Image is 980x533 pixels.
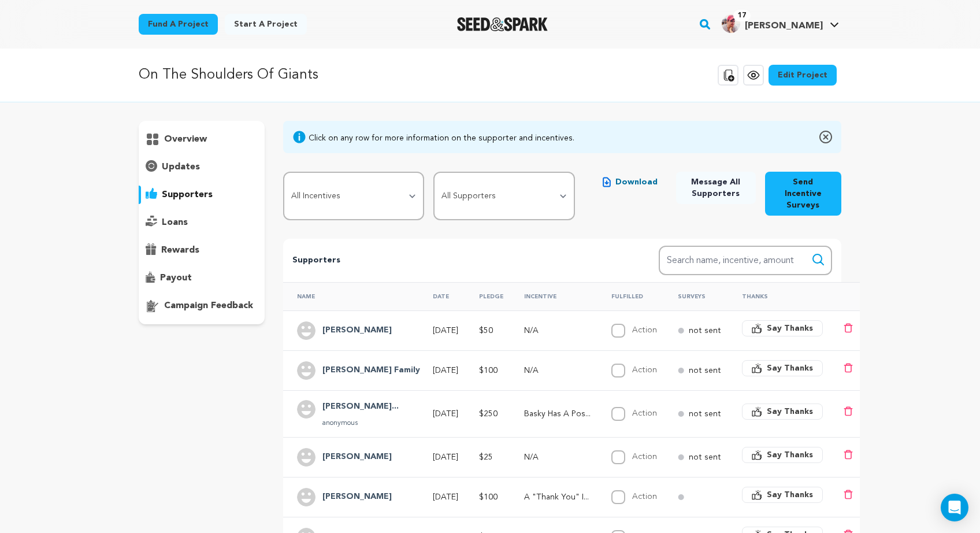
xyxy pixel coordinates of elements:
span: Download [615,176,658,188]
span: 17 [733,10,751,21]
label: Action [632,493,657,501]
p: N/A [524,365,591,376]
a: Seed&Spark Homepage [457,17,548,31]
p: [DATE] [433,451,458,463]
p: On The Shoulders Of Giants [139,65,318,86]
p: A "Thank You" In The Film Credits [524,491,591,503]
img: user.png [297,400,315,419]
p: [DATE] [433,365,458,376]
p: not sent [689,451,721,463]
button: Say Thanks [742,360,823,376]
p: anonymous [322,419,399,428]
span: $25 [479,453,493,461]
h4: Ryan van Ausdall [322,400,399,414]
button: Say Thanks [742,404,823,420]
p: supporters [162,188,213,202]
p: not sent [689,325,721,336]
img: user.png [297,488,315,506]
button: supporters [139,186,265,204]
span: Say Thanks [767,489,813,501]
label: Action [632,409,657,417]
h4: Eric Stalzer [322,324,392,338]
p: [DATE] [433,325,458,336]
a: Start a project [225,14,307,35]
p: Supporters [292,254,622,268]
img: close-o.svg [819,130,832,144]
img: user.png [297,448,315,467]
span: $250 [479,410,498,418]
th: Pledge [465,282,510,310]
a: Scott D.'s Profile [719,12,841,33]
p: N/A [524,451,591,463]
span: Scott D.'s Profile [719,12,841,36]
img: user.png [297,321,315,340]
span: Say Thanks [767,323,813,334]
h4: Jeff Alberts [322,450,392,464]
label: Action [632,326,657,334]
p: N/A [524,325,591,336]
button: Download [593,172,667,193]
th: Incentive [510,282,597,310]
button: Say Thanks [742,320,823,336]
label: Action [632,453,657,461]
div: Open Intercom Messenger [941,494,968,521]
button: Say Thanks [742,487,823,503]
button: updates [139,158,265,176]
button: rewards [139,241,265,260]
p: not sent [689,408,721,420]
button: campaign feedback [139,297,265,315]
th: Thanks [728,282,830,310]
th: Surveys [664,282,728,310]
p: rewards [161,243,199,257]
h4: Riggs Family [322,364,420,377]
a: Edit Project [769,65,837,86]
div: Click on any row for more information on the supporter and incentives. [309,132,574,144]
button: loans [139,213,265,232]
input: Search name, incentive, amount [659,246,832,275]
span: Say Thanks [767,449,813,461]
img: user.png [297,361,315,380]
span: $100 [479,367,498,375]
label: Action [632,366,657,374]
th: Fulfilled [597,282,664,310]
img: 73bbabdc3393ef94.png [722,14,740,33]
div: Scott D.'s Profile [722,14,823,33]
p: [DATE] [433,408,458,420]
a: Fund a project [139,14,218,35]
p: updates [162,160,200,174]
th: Date [419,282,465,310]
p: not sent [689,365,721,376]
p: campaign feedback [164,299,253,313]
button: Say Thanks [742,447,823,463]
span: Say Thanks [767,362,813,374]
button: payout [139,269,265,287]
p: loans [162,216,188,230]
button: Send Incentive Surveys [765,172,841,216]
th: Name [283,282,419,310]
button: Message All Supporters [676,172,756,204]
span: [PERSON_NAME] [745,21,823,31]
p: overview [164,132,207,146]
p: [DATE] [433,491,458,503]
span: $100 [479,493,498,501]
button: overview [139,130,265,149]
span: Say Thanks [767,406,813,417]
img: Seed&Spark Logo Dark Mode [457,17,548,31]
p: payout [160,271,192,285]
span: $50 [479,327,493,335]
p: Basky Has A Posse sticker [524,408,591,420]
span: Message All Supporters [685,176,747,199]
h4: Ben Supik [322,490,392,504]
